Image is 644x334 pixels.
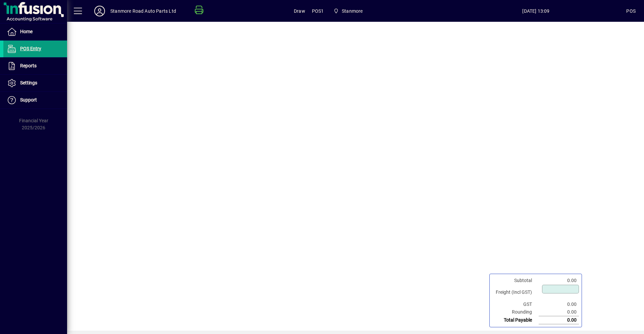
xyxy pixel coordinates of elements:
td: 0.00 [539,277,579,284]
td: Rounding [492,308,539,316]
td: GST [492,300,539,308]
a: Home [3,23,67,40]
span: [DATE] 13:09 [445,6,626,16]
span: POS1 [312,6,324,16]
a: Settings [3,75,67,91]
td: Freight (Incl GST) [492,284,539,300]
a: Support [3,92,67,109]
td: 0.00 [539,308,579,316]
button: Profile [89,5,110,17]
span: POS Entry [20,46,41,51]
span: Home [20,29,33,34]
span: Settings [20,80,37,85]
td: 0.00 [539,300,579,308]
span: Support [20,97,37,103]
div: POS [626,6,636,16]
div: Stanmore Road Auto Parts Ltd [110,6,176,16]
span: Stanmore [331,5,366,17]
a: Reports [3,58,67,74]
span: Draw [294,6,305,16]
td: 0.00 [539,316,579,324]
td: Subtotal [492,277,539,284]
span: Stanmore [342,6,363,16]
span: Reports [20,63,37,68]
td: Total Payable [492,316,539,324]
